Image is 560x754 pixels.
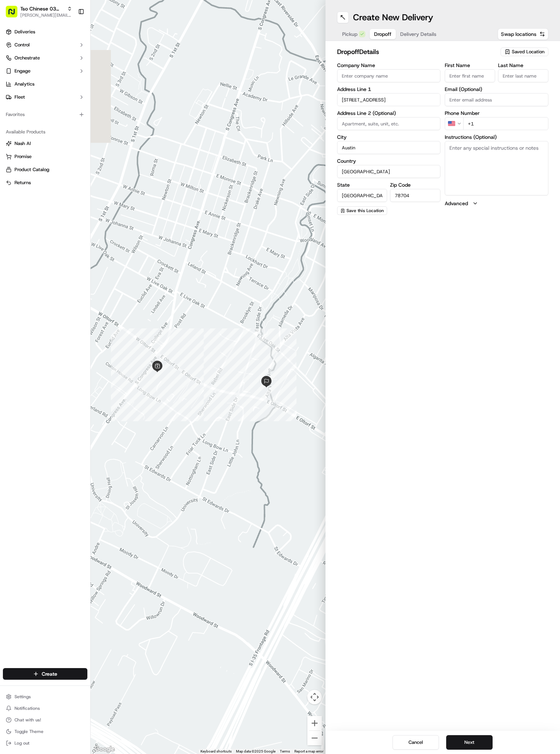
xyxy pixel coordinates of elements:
[33,69,119,76] div: Start new chat
[97,132,99,138] span: •
[445,93,548,106] input: Enter email address
[307,731,322,745] button: Zoom out
[14,740,29,746] span: Log out
[7,163,13,169] div: 📗
[69,162,116,169] span: API Documentation
[445,87,548,92] label: Email (Optional)
[3,177,87,188] button: Returns
[3,26,87,38] a: Deliveries
[3,65,87,77] button: Engage
[337,93,441,106] input: Enter address
[112,93,132,101] button: See all
[14,81,34,87] span: Analytics
[123,71,132,80] button: Start new chat
[14,162,55,169] span: Knowledge Base
[14,729,43,734] span: Toggle Theme
[33,76,100,82] div: We're available if you need us!
[7,94,49,100] div: Past conversations
[337,182,387,187] label: State
[446,735,493,750] button: Next
[445,63,495,68] label: First Name
[14,140,31,147] span: Nash AI
[3,692,87,702] button: Settings
[374,30,391,38] span: Dropoff
[7,105,19,117] img: Charles Folsom
[294,749,323,753] a: Report a map error
[307,690,322,704] button: Map camera controls
[501,30,536,38] span: Swap locations
[3,3,75,20] button: Tso Chinese 03 TsoCo[PERSON_NAME][EMAIL_ADDRESS][DOMAIN_NAME]
[337,117,441,130] input: Apartment, suite, unit, etc.
[15,69,28,82] img: 8571987876998_91fb9ceb93ad5c398215_72.jpg
[20,5,64,12] button: Tso Chinese 03 TsoCo
[7,69,20,82] img: 1736555255976-a54dd68f-1ca7-489b-9aae-adbdc363a1c4
[14,113,20,119] img: 1736555255976-a54dd68f-1ca7-489b-9aae-adbdc363a1c4
[14,68,30,74] span: Engage
[20,12,72,18] button: [PERSON_NAME][EMAIL_ADDRESS][DOMAIN_NAME]
[4,159,58,172] a: 📗Knowledge Base
[42,670,57,678] span: Create
[3,138,87,149] button: Nash AI
[14,29,35,35] span: Deliveries
[14,55,40,61] span: Orchestrate
[445,200,468,207] label: Advanced
[445,111,548,116] label: Phone Number
[445,69,495,82] input: Enter first name
[7,29,132,41] p: Welcome 👋
[337,87,441,92] label: Address Line 1
[64,112,79,118] span: [DATE]
[390,182,440,187] label: Zip Code
[3,715,87,725] button: Chat with us!
[393,735,439,750] button: Cancel
[14,179,31,186] span: Returns
[6,153,84,160] a: Promise
[3,703,87,713] button: Notifications
[101,132,116,138] span: [DATE]
[14,94,25,100] span: Fleet
[3,738,87,748] button: Log out
[92,745,116,754] a: Open this area in Google Maps (opens a new window)
[58,159,119,172] a: 💻API Documentation
[14,166,49,173] span: Product Catalog
[337,141,441,154] input: Enter city
[337,111,441,116] label: Address Line 2 (Optional)
[390,189,440,202] input: Enter zip code
[400,30,436,38] span: Delivery Details
[337,134,441,140] label: City
[3,78,87,90] a: Analytics
[3,91,87,103] button: Fleet
[280,749,290,753] a: Terms (opens in new tab)
[337,158,441,163] label: Country
[337,47,497,57] h2: dropoff Details
[3,52,87,64] button: Orchestrate
[337,206,387,215] button: Save this Location
[3,109,87,120] div: Favorites
[60,112,63,118] span: •
[7,7,22,22] img: Nash
[445,134,548,140] label: Instructions (Optional)
[337,165,441,178] input: Enter country
[22,112,59,118] span: [PERSON_NAME]
[337,63,441,68] label: Company Name
[512,49,544,55] span: Saved Location
[51,179,88,185] a: Powered byPylon
[14,42,30,48] span: Control
[3,726,87,737] button: Toggle Theme
[14,717,41,723] span: Chat with us!
[342,30,357,38] span: Pickup
[501,47,548,57] button: Saved Location
[7,125,19,137] img: Antonia (Store Manager)
[498,28,548,40] button: Swap locations
[3,668,87,680] button: Create
[353,12,433,23] h1: Create New Delivery
[463,117,548,130] input: Enter phone number
[3,126,87,138] div: Available Products
[22,132,95,138] span: [PERSON_NAME] (Store Manager)
[14,694,31,700] span: Settings
[61,163,67,169] div: 💻
[236,749,275,753] span: Map data ©2025 Google
[3,151,87,162] button: Promise
[347,208,384,214] span: Save this Location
